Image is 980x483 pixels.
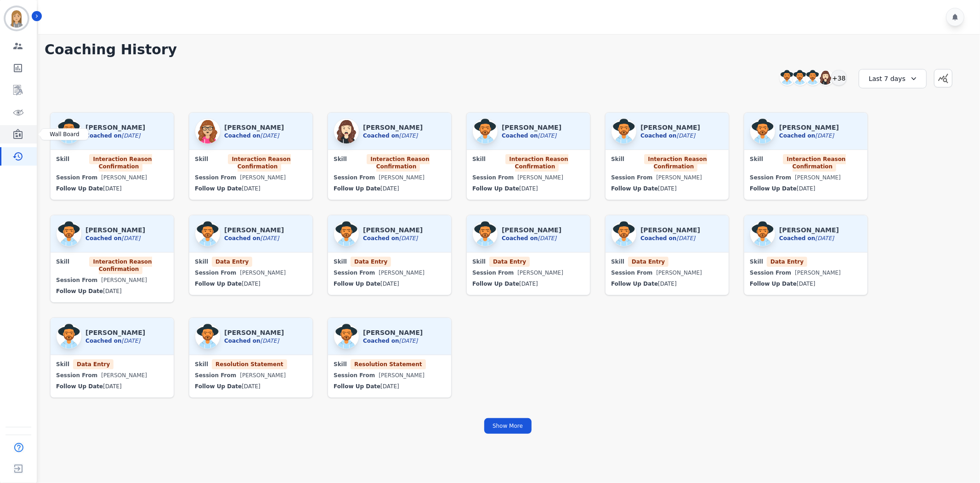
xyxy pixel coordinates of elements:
img: manager [334,221,359,247]
div: Session From [334,368,446,383]
span: Interaction Reason Confirmation [228,154,290,172]
a: manager [PERSON_NAME] Coached on[DATE] SkillInteraction Reason Confirmation Session From[PERSON_N... [744,112,868,200]
div: Coached on [224,337,284,345]
span: Interaction Reason Confirmation [505,154,568,172]
span: [DATE] [538,235,557,241]
span: Data Entry [628,257,668,267]
div: Follow Up Date [195,185,307,192]
div: Skill [611,155,723,170]
a: manager [PERSON_NAME] Coached on[DATE] SkillResolution Statement Session From[PERSON_NAME] Follow... [328,317,452,398]
div: [PERSON_NAME] [363,328,423,337]
div: Skill [334,361,446,368]
div: Coached on [502,235,561,242]
div: Session From [195,170,307,185]
span: [DATE] [399,338,418,344]
div: Coached on [85,337,145,345]
div: [PERSON_NAME] [640,123,700,132]
a: manager [PERSON_NAME] Coached on[DATE] SkillData Entry Session From[PERSON_NAME] Follow Up Date[D... [605,215,729,303]
div: Follow Up Date [750,185,862,192]
div: Coached on [224,132,284,139]
span: [DATE] [519,281,538,287]
a: manager [PERSON_NAME] Coached on[DATE] SkillData Entry Session From[PERSON_NAME] Follow Up Date[D... [466,215,590,303]
div: [PERSON_NAME] [795,265,841,280]
div: Coached on [779,235,839,242]
div: Coached on [85,132,145,139]
div: Coached on [640,235,700,242]
div: Session From [750,265,862,280]
div: Coached on [502,132,561,139]
span: [DATE] [797,185,816,192]
div: Follow Up Date [334,280,446,287]
div: [PERSON_NAME] [779,123,839,132]
span: Data Entry [767,257,807,267]
div: [PERSON_NAME] [224,225,284,235]
a: manager [PERSON_NAME] Coached on[DATE] SkillData Entry Session From[PERSON_NAME] Follow Up Date[D... [189,215,313,303]
div: Skill [611,258,723,265]
div: [PERSON_NAME] [779,225,839,235]
div: [PERSON_NAME] [101,273,147,287]
img: manager [750,221,776,247]
span: [DATE] [380,383,399,390]
span: Resolution Statement [351,359,426,369]
span: Resolution Statement [212,359,287,369]
a: manager [PERSON_NAME] Coached on[DATE] SkillInteraction Reason Confirmation Session From[PERSON_N... [605,112,729,200]
img: manager [334,323,359,349]
div: Follow Up Date [611,280,723,287]
div: Session From [56,273,168,287]
div: [PERSON_NAME] [363,225,423,235]
span: [DATE] [677,132,696,139]
a: manager [PERSON_NAME] Coached on[DATE] SkillResolution Statement Session From[PERSON_NAME] Follow... [189,317,313,398]
div: [PERSON_NAME] [85,225,145,235]
div: [PERSON_NAME] [224,123,284,132]
div: Last 7 days [859,69,927,88]
a: manager [PERSON_NAME] Coached on[DATE] SkillData Entry Session From[PERSON_NAME] Follow Up Date[D... [744,215,868,303]
div: Coached on [85,235,145,242]
div: [PERSON_NAME] [640,225,700,235]
div: Skill [56,258,168,273]
div: Session From [56,170,168,185]
span: [DATE] [103,383,122,390]
img: manager [611,118,637,144]
span: Interaction Reason Confirmation [89,257,152,274]
div: Coached on [779,132,839,139]
span: Data Entry [351,257,391,267]
div: Follow Up Date [334,185,446,192]
div: Skill [472,155,584,170]
div: Skill [750,155,862,170]
img: manager [56,323,82,349]
div: [PERSON_NAME] [656,170,702,185]
span: [DATE] [261,338,279,344]
div: [PERSON_NAME] [85,123,145,132]
span: [DATE] [538,132,557,139]
span: [DATE] [658,185,677,192]
span: Interaction Reason Confirmation [89,154,152,172]
span: [DATE] [816,132,834,139]
span: [DATE] [261,132,279,139]
a: manager [PERSON_NAME] Coached on[DATE] SkillData Entry Session From[PERSON_NAME] Follow Up Date[D... [50,317,174,398]
div: [PERSON_NAME] [240,368,286,383]
img: manager [195,221,221,247]
div: Follow Up Date [611,185,723,192]
img: manager [195,323,221,349]
img: manager [56,118,82,144]
div: Session From [611,170,723,185]
div: Session From [56,368,168,383]
div: [PERSON_NAME] [502,123,561,132]
a: manager [PERSON_NAME] Coached on[DATE] SkillInteraction Reason Confirmation Session From[PERSON_N... [328,112,452,200]
a: manager [PERSON_NAME] Coached on[DATE] SkillInteraction Reason Confirmation Session From[PERSON_N... [50,215,174,303]
div: Follow Up Date [56,383,168,390]
span: [DATE] [519,185,538,192]
div: Follow Up Date [195,280,307,287]
div: Follow Up Date [195,383,307,390]
a: manager [PERSON_NAME] Coached on[DATE] SkillInteraction Reason Confirmation Session From[PERSON_N... [466,112,590,200]
span: [DATE] [103,185,122,192]
div: Session From [472,170,584,185]
div: Session From [472,265,584,280]
div: Follow Up Date [334,383,446,390]
div: Skill [334,155,446,170]
div: [PERSON_NAME] [379,368,425,383]
div: [PERSON_NAME] [101,170,147,185]
div: Skill [56,155,168,170]
div: [PERSON_NAME] [502,225,561,235]
span: [DATE] [380,185,399,192]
